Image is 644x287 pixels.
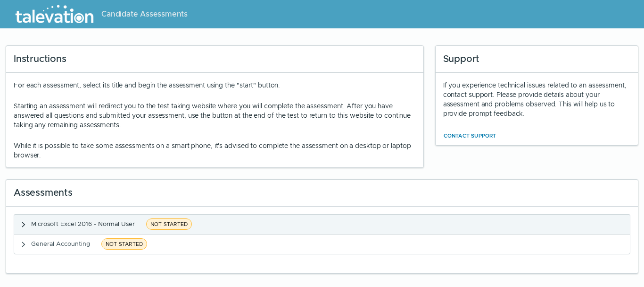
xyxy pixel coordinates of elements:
img: Talevation_Logo_Transparent_white.png [11,2,98,26]
span: General Accounting [31,240,90,248]
p: Starting an assessment will redirect you to the test taking website where you will complete the a... [14,101,416,130]
span: NOT STARTED [101,238,147,250]
span: Candidate Assessments [101,9,188,20]
button: Microsoft Excel 2016 - Normal UserNOT STARTED [14,215,630,234]
span: Microsoft Excel 2016 - Normal User [31,220,135,228]
div: Support [436,46,638,73]
div: Instructions [6,46,423,73]
p: While it is possible to take some assessments on a smart phone, it's advised to complete the asse... [14,141,416,160]
div: If you experience technical issues related to an assessment, contact support. Please provide deta... [443,80,630,118]
button: General AccountingNOT STARTED [14,235,630,254]
div: Assessments [6,180,638,207]
span: Help [48,8,62,15]
button: Contact Support [443,130,497,141]
span: NOT STARTED [146,218,192,230]
div: For each assessment, select its title and begin the assessment using the "start" button. [14,80,416,160]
